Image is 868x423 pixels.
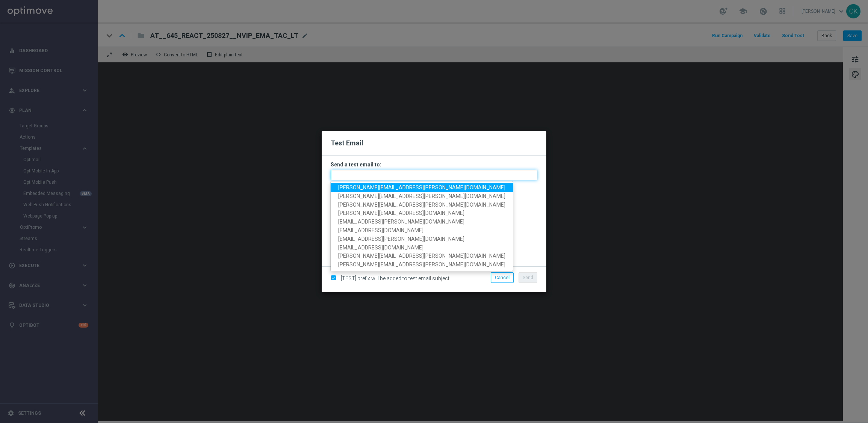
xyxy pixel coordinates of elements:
span: [PERSON_NAME][EMAIL_ADDRESS][PERSON_NAME][DOMAIN_NAME] [338,193,505,199]
h2: Test Email [331,139,537,148]
span: [PERSON_NAME][EMAIL_ADDRESS][PERSON_NAME][DOMAIN_NAME] [338,253,505,259]
a: [EMAIL_ADDRESS][PERSON_NAME][DOMAIN_NAME] [331,218,513,226]
a: [EMAIL_ADDRESS][PERSON_NAME][DOMAIN_NAME] [331,235,513,243]
a: [PERSON_NAME][EMAIL_ADDRESS][PERSON_NAME][DOMAIN_NAME] [331,252,513,260]
span: [EMAIL_ADDRESS][PERSON_NAME][DOMAIN_NAME] [338,236,464,242]
button: Send [519,272,537,283]
button: Cancel [491,272,514,283]
a: [EMAIL_ADDRESS][DOMAIN_NAME] [331,243,513,252]
span: [PERSON_NAME][EMAIL_ADDRESS][PERSON_NAME][DOMAIN_NAME] [338,201,505,207]
span: [PERSON_NAME][EMAIL_ADDRESS][PERSON_NAME][DOMAIN_NAME] [338,184,505,190]
a: [PERSON_NAME][EMAIL_ADDRESS][PERSON_NAME][DOMAIN_NAME] [331,192,513,201]
h3: Send a test email to: [331,161,537,168]
span: Send [523,275,533,280]
span: [EMAIL_ADDRESS][DOMAIN_NAME] [338,227,423,233]
span: [PERSON_NAME][EMAIL_ADDRESS][PERSON_NAME][DOMAIN_NAME] [338,261,505,267]
a: [EMAIL_ADDRESS][DOMAIN_NAME] [331,226,513,235]
span: [PERSON_NAME][EMAIL_ADDRESS][DOMAIN_NAME] [338,210,464,216]
a: [PERSON_NAME][EMAIL_ADDRESS][PERSON_NAME][DOMAIN_NAME] [331,183,513,192]
a: [PERSON_NAME][EMAIL_ADDRESS][PERSON_NAME][DOMAIN_NAME] [331,260,513,269]
span: [EMAIL_ADDRESS][PERSON_NAME][DOMAIN_NAME] [338,219,464,225]
span: [EMAIL_ADDRESS][DOMAIN_NAME] [338,244,423,250]
span: [TEST] prefix will be added to test email subject [341,275,449,281]
a: [PERSON_NAME][EMAIL_ADDRESS][DOMAIN_NAME] [331,209,513,218]
a: [PERSON_NAME][EMAIL_ADDRESS][PERSON_NAME][DOMAIN_NAME] [331,200,513,209]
